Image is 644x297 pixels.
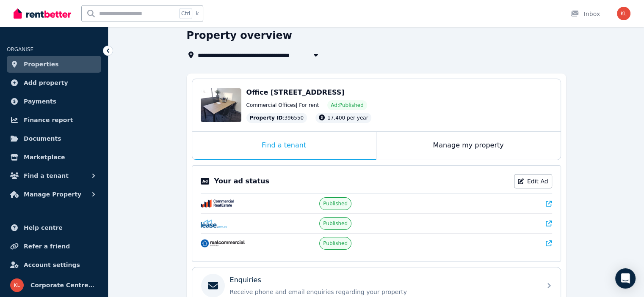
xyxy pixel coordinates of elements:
[196,10,199,17] span: k
[7,238,101,255] a: Refer a friend
[246,88,345,96] span: Office [STREET_ADDRESS]
[323,200,348,207] span: Published
[7,112,101,128] a: Finance report
[24,152,65,162] span: Marketplace
[376,132,561,160] div: Manage my property
[30,280,98,290] span: Corporate Centres [GEOGRAPHIC_DATA]
[327,115,368,121] span: 17,400 per year
[24,223,63,233] span: Help centre
[323,240,348,247] span: Published
[230,275,261,285] p: Enquiries
[24,260,80,270] span: Account settings
[24,96,56,106] span: Payments
[7,130,101,147] a: Documents
[24,134,61,144] span: Documents
[7,149,101,166] a: Marketplace
[24,171,69,181] span: Find a tenant
[7,56,101,73] a: Properties
[250,114,283,121] span: Property ID
[570,10,600,18] div: Inbox
[246,113,307,123] div: : 396550
[14,7,71,20] img: RentBetter
[7,219,101,236] a: Help centre
[24,189,81,199] span: Manage Property
[230,288,536,296] p: Receive phone and email enquiries regarding your property
[192,132,376,160] div: Find a tenant
[7,256,101,273] a: Account settings
[201,219,227,228] img: Lease.com.au
[331,102,363,109] span: Ad: Published
[201,199,234,208] img: CommercialRealEstate.com.au
[187,29,292,42] h1: Property overview
[24,241,70,251] span: Refer a friend
[615,268,636,289] div: Open Intercom Messenger
[179,8,192,19] span: Ctrl
[617,7,630,20] img: Corporate Centres Tasmania
[7,74,101,91] a: Add property
[7,167,101,184] button: Find a tenant
[7,46,33,52] span: ORGANISE
[24,115,73,125] span: Finance report
[323,220,348,227] span: Published
[10,278,24,292] img: Corporate Centres Tasmania
[246,102,319,109] span: Commercial Offices | For rent
[214,176,269,186] p: Your ad status
[24,59,59,69] span: Properties
[7,186,101,203] button: Manage Property
[7,93,101,110] a: Payments
[514,174,552,188] a: Edit Ad
[201,239,245,248] img: RealCommercial.com.au
[24,78,68,88] span: Add property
